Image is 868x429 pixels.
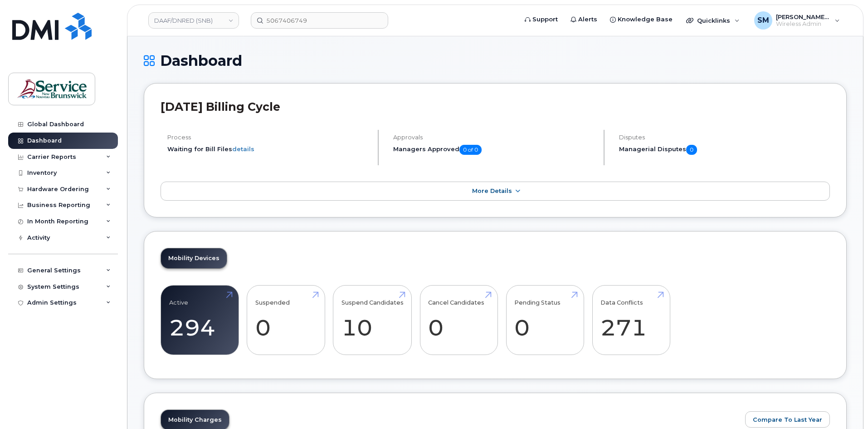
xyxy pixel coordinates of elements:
[514,290,575,350] a: Pending Status 0
[753,415,822,424] span: Compare To Last Year
[472,187,512,194] span: More Details
[600,290,662,350] a: Data Conflicts 271
[393,134,596,141] h4: Approvals
[459,145,482,155] span: 0 of 0
[232,145,254,153] a: details
[161,248,227,268] a: Mobility Devices
[255,290,317,350] a: Suspended 0
[745,411,830,428] button: Compare To Last Year
[619,145,830,155] h5: Managerial Disputes
[144,53,847,69] h1: Dashboard
[167,134,370,141] h4: Process
[169,290,230,350] a: Active 294
[686,145,697,155] span: 0
[619,134,830,141] h4: Disputes
[161,100,830,113] h2: [DATE] Billing Cycle
[393,145,596,155] h5: Managers Approved
[167,145,370,153] li: Waiting for Bill Files
[428,290,489,350] a: Cancel Candidates 0
[341,290,404,350] a: Suspend Candidates 10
